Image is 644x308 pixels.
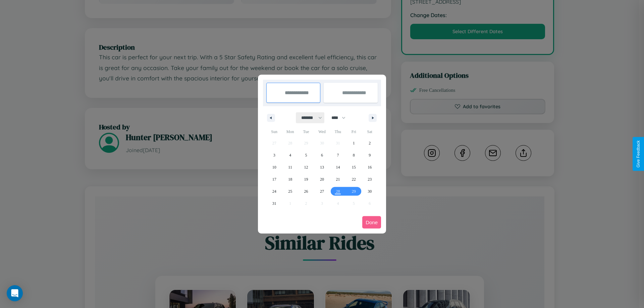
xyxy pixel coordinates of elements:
span: 21 [336,173,340,185]
span: 28 [336,185,340,197]
span: 8 [353,149,355,161]
span: 11 [288,161,292,173]
button: 28 [330,185,346,197]
button: 18 [282,173,298,185]
button: 23 [362,173,378,185]
span: 9 [369,149,371,161]
div: Open Intercom Messenger [7,285,23,301]
button: 10 [266,161,282,173]
span: 16 [368,161,372,173]
button: 9 [362,149,378,161]
span: 24 [272,185,276,197]
span: Sun [266,126,282,137]
span: 13 [320,161,324,173]
span: 15 [352,161,356,173]
button: 8 [346,149,362,161]
span: Sat [362,126,378,137]
span: 29 [352,185,356,197]
button: 4 [282,149,298,161]
span: Tue [298,126,314,137]
button: 3 [266,149,282,161]
button: 6 [314,149,330,161]
button: 24 [266,185,282,197]
span: 17 [272,173,276,185]
span: 2 [369,137,371,149]
span: 19 [304,173,308,185]
button: 27 [314,185,330,197]
span: 22 [352,173,356,185]
button: 2 [362,137,378,149]
span: 4 [289,149,291,161]
button: 15 [346,161,362,173]
button: 5 [298,149,314,161]
button: 22 [346,173,362,185]
button: 1 [346,137,362,149]
span: 30 [368,185,372,197]
span: 6 [321,149,323,161]
span: 25 [288,185,292,197]
button: 14 [330,161,346,173]
span: 18 [288,173,292,185]
span: Mon [282,126,298,137]
span: 12 [304,161,308,173]
button: 12 [298,161,314,173]
span: 27 [320,185,324,197]
button: 29 [346,185,362,197]
span: 26 [304,185,308,197]
span: Wed [314,126,330,137]
span: 3 [273,149,275,161]
button: 19 [298,173,314,185]
button: 30 [362,185,378,197]
button: Done [362,216,381,229]
button: 31 [266,197,282,209]
span: 1 [353,137,355,149]
button: 21 [330,173,346,185]
span: 31 [272,197,276,209]
span: 10 [272,161,276,173]
span: 7 [337,149,339,161]
span: 5 [305,149,307,161]
button: 11 [282,161,298,173]
span: 20 [320,173,324,185]
button: 20 [314,173,330,185]
span: 14 [336,161,340,173]
button: 26 [298,185,314,197]
span: 23 [368,173,372,185]
button: 25 [282,185,298,197]
span: Fri [346,126,362,137]
button: 16 [362,161,378,173]
button: 7 [330,149,346,161]
div: Give Feedback [636,140,641,168]
span: Thu [330,126,346,137]
button: 13 [314,161,330,173]
button: 17 [266,173,282,185]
